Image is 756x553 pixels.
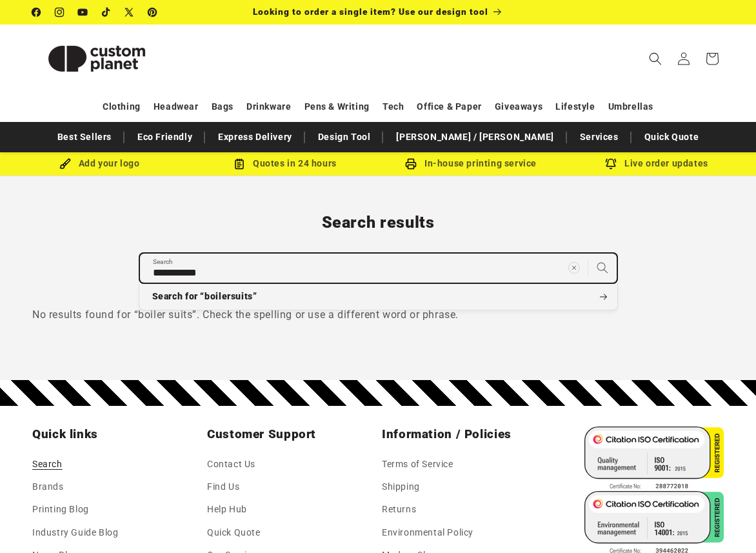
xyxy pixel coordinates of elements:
a: Office & Paper [417,96,481,118]
a: Clothing [103,96,141,118]
a: Shipping [382,476,420,498]
img: Custom Planet [32,30,161,88]
div: Live order updates [564,156,750,172]
a: Quick Quote [207,521,261,544]
a: Headwear [154,96,199,118]
a: Environmental Policy [382,521,473,544]
a: Eco Friendly [131,126,199,148]
h1: Search results [32,212,724,233]
button: Clear search term [560,254,588,282]
a: Contact Us [207,456,255,476]
a: Express Delivery [212,126,299,148]
a: Services [573,126,625,148]
iframe: Chat Widget [535,414,756,553]
img: In-house printing [405,158,417,170]
a: Bags [212,96,234,118]
a: Umbrellas [608,96,653,118]
p: No results found for “boiler suits”. Check the spelling or use a different word or phrase. [32,306,724,325]
a: Drinkware [246,96,291,118]
a: Lifestyle [555,96,595,118]
a: Search [32,456,63,476]
button: Search [588,254,617,282]
div: In-house printing service [378,156,564,172]
h2: Quick links [32,427,199,442]
div: Quotes in 24 hours [192,156,378,172]
a: [PERSON_NAME] / [PERSON_NAME] [390,126,560,148]
a: Design Tool [312,126,377,148]
h2: Customer Support [207,427,374,442]
a: Custom Planet [28,25,166,92]
span: Search for “boilersuits” [152,290,257,303]
a: Giveaways [495,96,542,118]
a: Industry Guide Blog [32,521,118,544]
a: Pens & Writing [304,96,370,118]
div: Add your logo [6,156,192,172]
a: Tech [383,96,404,118]
a: Brands [32,476,64,498]
a: Best Sellers [51,126,118,148]
a: Terms of Service [382,456,453,476]
h2: Information / Policies [382,427,549,442]
a: Returns [382,498,416,521]
summary: Search [641,45,670,73]
span: Looking to order a single item? Use our design tool [253,6,488,17]
a: Printing Blog [32,498,89,521]
a: Find Us [207,476,239,498]
a: Quick Quote [638,126,706,148]
img: Order updates [605,158,617,170]
img: Order Updates Icon [234,158,245,170]
a: Help Hub [207,498,247,521]
img: Brush Icon [59,158,71,170]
